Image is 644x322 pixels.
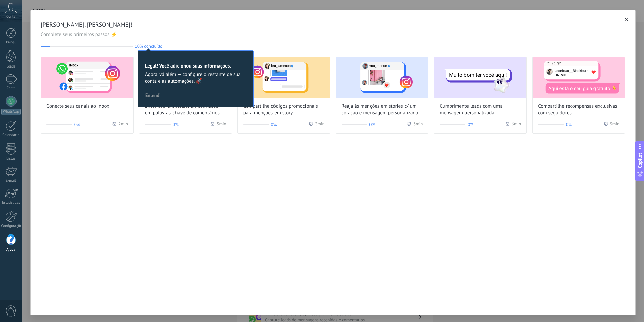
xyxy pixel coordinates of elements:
[41,31,625,38] span: Complete seus primeiros passos ⚡
[145,103,226,116] span: Envie cód. promocionais com base em palavras-chave de comentários
[145,63,247,69] h2: Legal! Você adicionou suas informações.
[440,103,521,116] span: Cumprimente leads com uma mensagem personalizada
[369,121,375,128] span: 0%
[315,121,324,128] span: 3 min
[217,121,226,128] span: 5 min
[41,57,133,98] img: Connect your channels to the inbox
[468,121,473,128] span: 0%
[6,15,15,19] span: Conta
[1,200,21,205] div: Estatísticas
[1,157,21,161] div: Listas
[238,57,330,98] img: Share promo codes for story mentions
[533,57,625,98] img: Share exclusive rewards with followers
[1,248,21,252] div: Ajuda
[1,133,21,137] div: Calendário
[637,153,643,168] span: Copilot
[1,40,21,45] div: Painel
[336,57,428,98] img: React to story mentions with a heart and personalized message
[1,224,21,229] div: Configurações
[119,121,128,128] span: 2 min
[566,121,572,128] span: 0%
[538,103,619,116] span: Compartilhe recompensas exclusivas com seguidores
[74,121,80,128] span: 0%
[46,103,109,110] span: Conecte seus canais ao inbox
[243,103,325,116] span: Compartilhe códigos promocionais para menções em story
[434,57,526,98] img: Greet leads with a custom message (Wizard onboarding modal)
[173,121,179,128] span: 0%
[142,90,164,100] button: Entendi
[1,86,21,90] div: Chats
[342,103,423,116] span: Reaja às menções em stories c/ um coração e mensagem personalizada
[41,21,625,29] span: [PERSON_NAME], [PERSON_NAME]!
[413,121,423,128] span: 3 min
[610,121,619,128] span: 5 min
[1,179,21,183] div: E-mail
[145,71,247,85] span: Agora, vá além — configure o restante de sua conta e as automações. 🚀
[1,109,21,115] div: WhatsApp
[135,44,162,49] span: 10% concluído
[271,121,277,128] span: 0%
[1,64,21,69] div: Leads
[145,93,161,98] span: Entendi
[512,121,521,128] span: 6 min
